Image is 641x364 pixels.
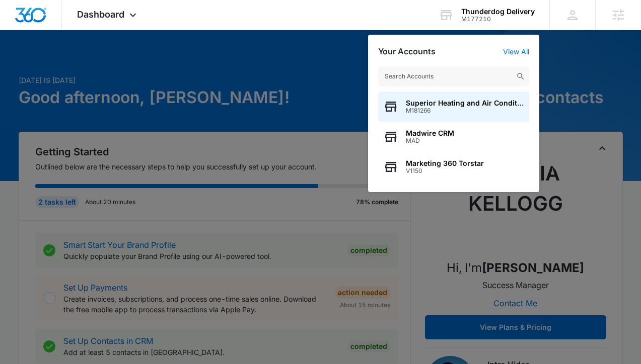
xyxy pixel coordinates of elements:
[406,99,524,107] span: Superior Heating and Air Conditioning
[406,107,524,114] span: M181266
[406,167,484,174] span: V1150
[406,129,454,137] span: Madwire CRM
[378,122,529,152] button: Madwire CRMMAD
[461,16,535,23] div: account id
[77,9,124,20] span: Dashboard
[378,92,529,122] button: Superior Heating and Air ConditioningM181266
[378,47,436,56] h2: Your Accounts
[378,152,529,182] button: Marketing 360 TorstarV1150
[406,137,454,144] span: MAD
[503,47,529,56] a: View All
[461,8,535,16] div: account name
[406,159,484,167] span: Marketing 360 Torstar
[378,66,529,86] input: Search Accounts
